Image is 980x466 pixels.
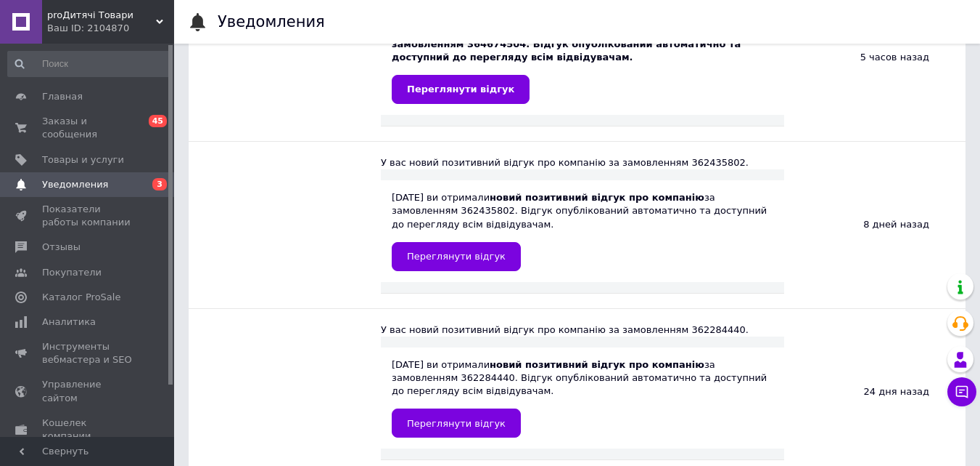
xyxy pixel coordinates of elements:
a: Переглянути відгук [392,409,521,438]
span: Заказы и сообщения [42,115,134,141]
h1: Уведомления [218,13,325,31]
span: Уведомления [42,178,108,191]
span: 45 [149,115,167,127]
span: proДитячі Товари [47,9,156,22]
a: Переглянути відгук [392,75,530,104]
span: 3 [152,178,167,190]
span: Переглянути відгук [407,418,506,429]
b: новий позитивний відгук про компанію [490,192,704,203]
div: Ваш ID: 2104870 [47,22,174,35]
div: [DATE] ви отримали за замовленням 364674504. Відгук опублікований автоматично та доступний до пер... [392,24,773,104]
span: Аналитика [42,316,96,329]
span: Инструменты вебмастера и SEO [42,340,134,366]
span: Покупатели [42,266,102,279]
span: Товары и услуги [42,153,124,166]
input: Поиск [7,51,171,77]
span: Кошелек компании [42,417,134,443]
span: Каталог ProSale [42,291,120,304]
div: У вас новий позитивний відгук про компанію за замовленням 362284440. [381,324,784,337]
b: новий позитивний відгук про компанію [490,359,704,370]
a: Переглянути відгук [392,242,521,271]
div: У вас новий позитивний відгук про компанію за замовленням 362435802. [381,156,784,169]
div: [DATE] ви отримали за замовленням 362284440. Відгук опублікований автоматично та доступний до пер... [392,358,773,438]
div: [DATE] ви отримали за замовленням 362435802. Відгук опублікований автоматично та доступний до пер... [392,191,773,271]
span: Переглянути відгук [407,84,514,95]
span: Переглянути відгук [407,251,506,262]
span: Управление сайтом [42,378,134,404]
div: 8 дней назад [784,142,965,308]
span: Главная [42,90,83,103]
span: Отзывы [42,241,81,254]
span: Показатели работы компании [42,203,134,229]
button: Чат с покупателем [947,377,976,406]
